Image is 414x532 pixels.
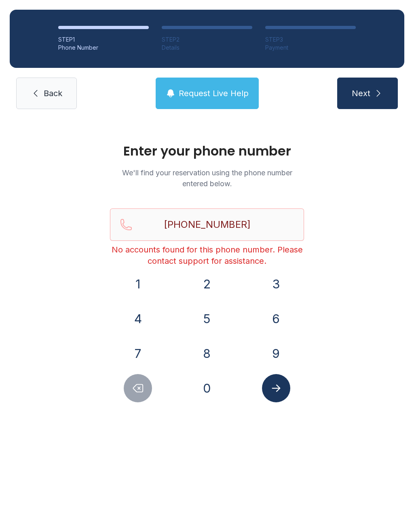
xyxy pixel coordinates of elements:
[58,36,149,44] div: STEP 1
[262,270,290,298] button: 3
[265,36,356,44] div: STEP 3
[193,339,221,368] button: 8
[44,88,62,99] span: Back
[110,145,304,158] h1: Enter your phone number
[124,374,152,402] button: Delete number
[124,339,152,368] button: 7
[58,44,149,52] div: Phone Number
[262,374,290,402] button: Submit lookup form
[110,208,304,241] input: Reservation phone number
[262,305,290,333] button: 6
[110,167,304,189] p: We'll find your reservation using the phone number entered below.
[124,270,152,298] button: 1
[179,88,249,99] span: Request Live Help
[193,305,221,333] button: 5
[124,305,152,333] button: 4
[193,374,221,402] button: 0
[262,339,290,368] button: 9
[162,44,252,52] div: Details
[110,244,304,267] div: No accounts found for this phone number. Please contact support for assistance.
[352,88,370,99] span: Next
[193,270,221,298] button: 2
[162,36,252,44] div: STEP 2
[265,44,356,52] div: Payment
